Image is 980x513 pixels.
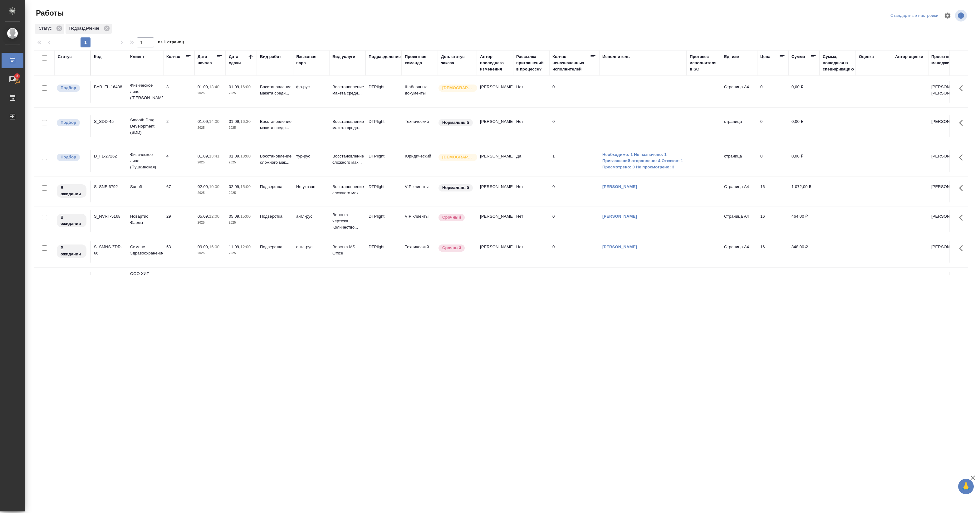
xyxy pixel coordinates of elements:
[402,181,438,202] td: VIP клиенты
[163,181,194,202] td: 67
[365,115,402,137] td: DTPlight
[928,115,964,137] td: [PERSON_NAME]
[229,244,240,249] p: 11.09,
[61,154,76,160] p: Подбор
[480,54,510,72] div: Автор последнего изменения
[332,54,355,60] div: Вид услуги
[928,272,964,294] td: [PERSON_NAME]
[198,220,223,226] p: 2025
[94,54,101,60] div: Код
[12,73,22,79] span: 3
[757,115,788,137] td: 0
[2,71,23,87] a: 3
[402,150,438,172] td: Юридический
[516,54,546,72] div: Рассылка приглашений в процессе?
[94,119,124,125] div: S_SDD-45
[602,214,637,219] a: [PERSON_NAME]
[61,85,76,91] p: Подбор
[240,85,251,89] p: 16:00
[94,153,124,159] div: D_FL-27262
[209,214,219,219] p: 12:00
[240,184,251,189] p: 15:00
[198,119,209,124] p: 01.09,
[442,214,461,220] p: Срочный
[130,117,160,136] p: Smooth Drug Development (SDD)
[931,84,961,96] p: [PERSON_NAME], [PERSON_NAME]
[859,54,874,60] div: Оценка
[209,184,219,189] p: 10:00
[56,213,87,228] div: Исполнитель назначен, приступать к работе пока рано
[332,153,362,166] p: Восстановление сложного мак...
[198,190,223,196] p: 2025
[229,119,240,124] p: 01.09,
[513,81,549,103] td: Нет
[788,181,820,202] td: 1 072,00 ₽
[958,479,974,494] button: 🙏
[788,272,820,294] td: 5 568,00 ₽
[229,214,240,219] p: 05.09,
[477,241,513,263] td: [PERSON_NAME]
[477,150,513,172] td: [PERSON_NAME]
[260,244,290,250] p: Подверстка
[928,181,964,202] td: [PERSON_NAME]
[130,271,160,296] p: ООО ХИТ МОТОРЗ РУС (ИНН 9723160500)
[56,84,87,92] div: Можно подбирать исполнителей
[198,214,209,219] p: 05.09,
[209,154,219,158] p: 13:41
[757,272,788,294] td: 16
[229,250,254,256] p: 2025
[441,54,474,66] div: Доп. статус заказа
[260,84,290,96] p: Восстановление макета средн...
[955,115,970,130] button: Здесь прячутся важные кнопки
[955,272,970,287] button: Здесь прячутся важные кнопки
[757,181,788,202] td: 16
[94,84,124,90] div: BAB_FL-16438
[39,25,54,31] p: Статус
[552,54,590,72] div: Кол-во неназначенных исполнителей
[58,54,72,60] div: Статус
[928,150,964,172] td: [PERSON_NAME]
[365,81,402,103] td: DTPlight
[34,8,64,18] span: Работы
[928,241,964,263] td: [PERSON_NAME]
[955,241,970,256] button: Здесь прячутся важные кнопки
[477,115,513,137] td: [PERSON_NAME]
[757,241,788,263] td: 16
[229,125,254,131] p: 2025
[402,272,438,294] td: Технический
[198,250,223,256] p: 2025
[240,244,251,249] p: 12:00
[130,54,145,60] div: Клиент
[332,184,362,196] p: Восстановление сложного мак...
[760,54,771,60] div: Цена
[229,54,247,66] div: Дата сдачи
[293,241,329,263] td: англ-рус
[293,210,329,232] td: англ-рус
[209,85,219,89] p: 13:40
[94,244,124,256] div: S_SMNS-ZDR-66
[332,212,362,230] p: Верстка чертежа. Количество...
[163,150,194,172] td: 4
[240,214,251,219] p: 15:00
[61,245,83,257] p: В ожидании
[513,150,549,172] td: Да
[94,213,124,220] div: S_NVRT-5168
[788,150,820,172] td: 0,00 ₽
[293,272,329,294] td: рус-исп
[158,38,184,47] span: из 1 страниц
[477,181,513,202] td: [PERSON_NAME]
[402,81,438,103] td: Шаблонные документы
[130,213,160,226] p: Новартис Фарма
[130,82,160,101] p: Физическое лицо ([PERSON_NAME])
[757,210,788,232] td: 16
[602,54,630,60] div: Исполнитель
[513,115,549,137] td: Нет
[260,213,290,220] p: Подверстка
[365,241,402,263] td: DTPlight
[549,272,599,294] td: 0
[61,214,83,227] p: В ожидании
[296,54,326,66] div: Языковая пара
[721,181,757,202] td: Страница А4
[442,245,461,251] p: Срочный
[513,181,549,202] td: Нет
